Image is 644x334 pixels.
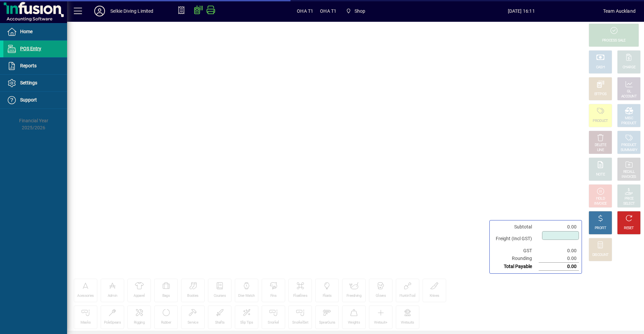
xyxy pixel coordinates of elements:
[20,46,41,51] span: POS Entry
[161,320,171,325] div: Rubber
[214,293,226,298] div: Courses
[592,253,608,258] div: DISCOUNT
[20,97,37,103] span: Support
[623,201,635,206] div: SELECT
[134,320,145,325] div: Rigging
[621,121,636,126] div: PRODUCT
[492,231,539,247] td: Freight (Incl GST)
[595,226,606,231] div: PROFIT
[270,293,276,298] div: Fins
[624,226,634,231] div: RESET
[104,320,121,325] div: PoleSpears
[323,293,332,298] div: Floats
[596,65,605,70] div: CASH
[348,320,360,325] div: Weights
[602,38,626,43] div: PROCESS SALE
[110,6,154,16] div: Selkie Diving Limited
[623,65,636,70] div: CHARGE
[622,175,636,180] div: INVOICES
[240,320,253,325] div: Slip Tips
[594,92,607,97] div: EFTPOS
[539,255,579,263] td: 0.00
[596,196,605,201] div: HOLD
[3,23,67,40] a: Home
[20,80,37,85] span: Settings
[20,63,37,68] span: Reports
[539,223,579,231] td: 0.00
[346,293,361,298] div: Freediving
[603,6,636,16] div: Team Auckland
[80,320,91,325] div: Masks
[89,5,110,17] button: Profile
[492,263,539,271] td: Total Payable
[625,116,633,121] div: MISC
[3,92,67,109] a: Support
[319,320,335,325] div: SpearGuns
[594,201,606,206] div: INVOICE
[595,143,606,148] div: DELETE
[621,148,637,153] div: SUMMARY
[133,293,145,298] div: Apparel
[374,320,387,325] div: Wetsuit+
[539,263,579,271] td: 0.00
[627,89,631,94] div: GL
[187,293,198,298] div: Booties
[593,119,608,124] div: PRODUCT
[596,172,605,177] div: NOTE
[20,29,33,34] span: Home
[492,247,539,255] td: GST
[215,320,225,325] div: Shafts
[623,170,635,175] div: RECALL
[3,58,67,74] a: Reports
[440,6,603,16] span: [DATE] 16:11
[293,293,307,298] div: Floatlines
[343,5,368,17] span: Shop
[492,255,539,263] td: Rounding
[320,6,336,16] span: OHA T1
[401,320,414,325] div: Wetsuits
[77,293,94,298] div: Acessories
[597,148,604,153] div: LINE
[399,293,415,298] div: HuntinTool
[621,143,636,148] div: PRODUCT
[355,6,366,16] span: Shop
[108,293,117,298] div: Admin
[268,320,279,325] div: Snorkel
[238,293,255,298] div: Dive Watch
[621,94,637,99] div: ACCOUNT
[297,6,313,16] span: OHA T1
[3,75,67,91] a: Settings
[162,293,170,298] div: Bags
[492,223,539,231] td: Subtotal
[292,320,308,325] div: SnorkelSet
[187,320,198,325] div: Service
[376,293,386,298] div: Gloves
[430,293,439,298] div: Knives
[625,196,634,201] div: PRICE
[539,247,579,255] td: 0.00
